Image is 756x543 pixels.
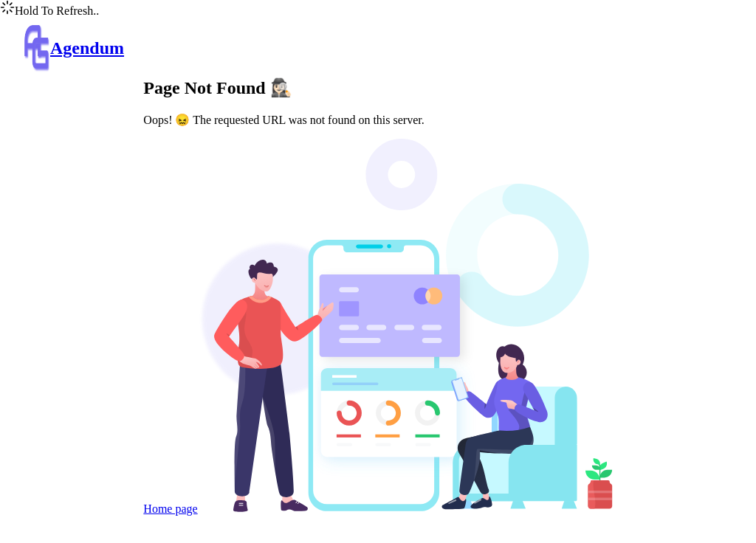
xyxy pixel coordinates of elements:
[143,113,612,127] p: Oops! 😖 The requested URL was not found on this server.
[50,38,124,58] h2: Agendum
[143,77,612,98] h2: Page Not Found 🕵🏻‍♀️
[24,24,124,73] a: Agendum
[15,4,99,17] span: Hold To Refresh..
[143,502,197,515] a: Home page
